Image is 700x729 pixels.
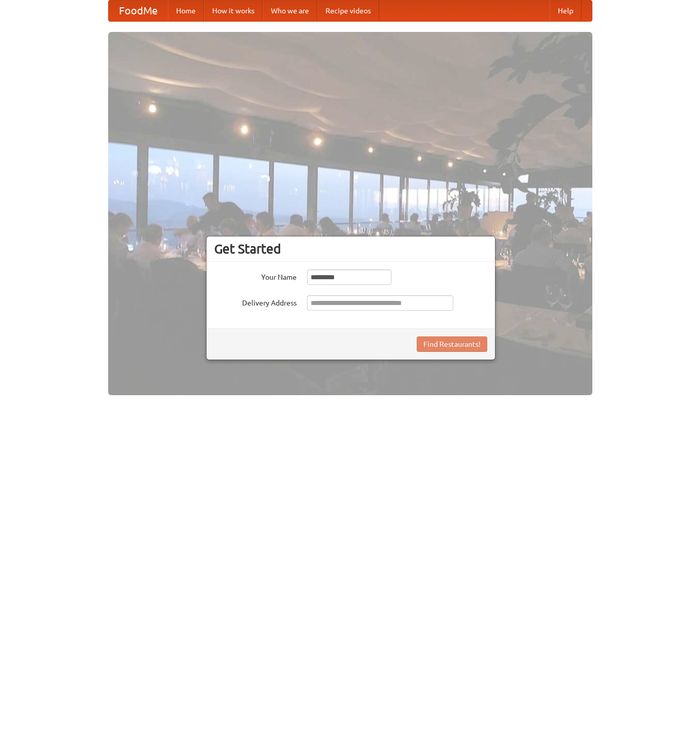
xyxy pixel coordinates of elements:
[168,1,204,21] a: Home
[109,1,168,21] a: FoodMe
[263,1,317,21] a: Who we are
[214,295,297,308] label: Delivery Address
[214,241,487,257] h3: Get Started
[417,336,487,352] button: Find Restaurants!
[317,1,379,21] a: Recipe videos
[550,1,582,21] a: Help
[214,269,297,282] label: Your Name
[204,1,263,21] a: How it works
